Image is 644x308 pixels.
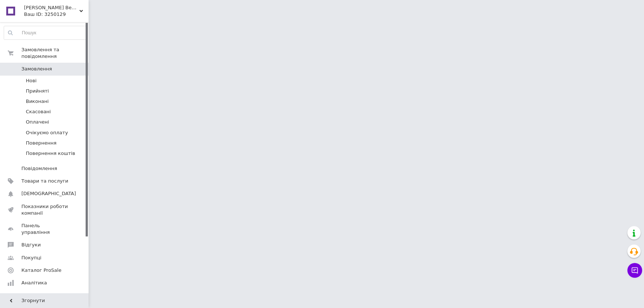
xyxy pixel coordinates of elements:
[24,11,89,18] div: Ваш ID: 3250129
[26,129,68,136] span: Очікуємо оплату
[26,98,49,105] span: Виконані
[21,255,41,261] span: Покупці
[21,66,52,72] span: Замовлення
[26,108,51,115] span: Скасовані
[21,190,76,197] span: [DEMOGRAPHIC_DATA]
[21,46,89,60] span: Замовлення та повідомлення
[21,178,68,184] span: Товари та послуги
[26,88,49,94] span: Прийняті
[24,4,79,11] span: Cutie Beauty
[627,263,642,278] button: Чат з покупцем
[21,292,68,305] span: Інструменти веб-майстра та SEO
[21,222,68,236] span: Панель управління
[21,280,47,286] span: Аналітика
[21,267,61,274] span: Каталог ProSale
[26,140,56,146] span: Повернення
[21,242,41,248] span: Відгуки
[26,150,75,157] span: Повернення коштів
[21,203,68,217] span: Показники роботи компанії
[21,165,57,172] span: Повідомлення
[4,26,86,39] input: Пошук
[26,77,37,84] span: Нові
[26,119,49,125] span: Оплачені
